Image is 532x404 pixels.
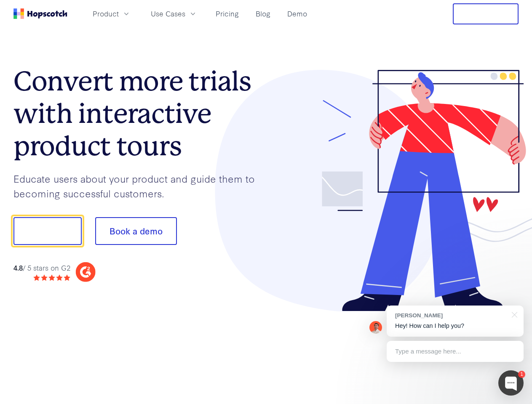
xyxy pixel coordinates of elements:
button: Use Cases [146,7,202,21]
a: Home [13,8,67,19]
strong: 4.8 [13,263,23,272]
div: 1 [518,371,525,378]
a: Pricing [212,7,242,21]
h1: Convert more trials with interactive product tours [13,65,266,162]
button: Book a demo [95,217,177,245]
span: Use Cases [151,8,185,19]
button: Free Trial [453,3,519,24]
div: / 5 stars on G2 [13,263,70,273]
button: Show me! [13,217,82,245]
p: Educate users about your product and guide them to becoming successful customers. [13,171,266,200]
span: Product [93,8,119,19]
div: [PERSON_NAME] [395,311,507,319]
p: Hey! How can I help you? [395,322,515,330]
img: Mark Spera [369,321,382,334]
a: Blog [252,7,274,21]
a: Demo [284,7,310,21]
button: Product [88,7,136,21]
div: Type a message here... [387,341,524,362]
